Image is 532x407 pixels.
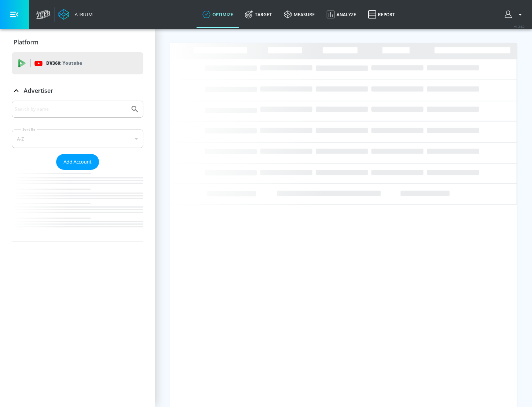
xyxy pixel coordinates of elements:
[46,59,82,67] p: DV360:
[15,104,127,114] input: Search by name
[62,59,82,67] p: Youtube
[239,1,278,28] a: Target
[24,87,53,95] p: Advertiser
[64,158,92,166] span: Add Account
[197,1,239,28] a: optimize
[56,154,99,170] button: Add Account
[12,101,143,242] div: Advertiser
[362,1,401,28] a: Report
[321,1,362,28] a: Analyze
[12,32,143,53] div: Platform
[12,52,143,74] div: DV360: Youtube
[58,9,93,20] a: Atrium
[14,38,38,46] p: Platform
[21,127,37,132] label: Sort By
[12,80,143,101] div: Advertiser
[72,11,93,18] div: Atrium
[12,129,143,148] div: A-Z
[12,170,143,242] nav: list of Advertiser
[278,1,321,28] a: measure
[514,24,525,28] span: v 4.24.0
